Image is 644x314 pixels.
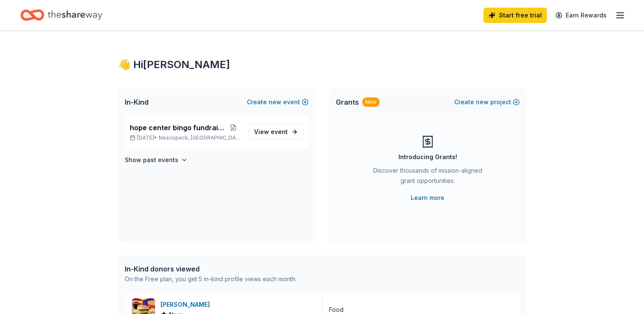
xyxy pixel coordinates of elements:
[271,128,288,135] span: event
[125,155,188,165] button: Show past events
[118,58,527,71] div: 👋 Hi [PERSON_NAME]
[254,127,288,137] span: View
[125,264,297,274] div: In-Kind donors viewed
[125,97,149,107] span: In-Kind
[550,8,612,23] a: Earn Rewards
[476,97,489,107] span: new
[484,8,547,23] a: Start free trial
[336,97,359,107] span: Grants
[362,97,380,107] div: New
[249,124,303,140] a: View event
[411,193,444,203] a: Learn more
[160,300,213,310] div: [PERSON_NAME]
[398,152,457,162] div: Introducing Grants!
[454,97,520,107] button: Createnewproject
[130,123,225,133] span: hope center bingo fundraiser
[247,97,309,107] button: Createnewevent
[269,97,281,107] span: new
[159,134,241,141] span: Nescopeck, [GEOGRAPHIC_DATA]
[125,274,297,284] div: On the Free plan, you get 5 in-kind profile views each month.
[20,5,102,25] a: Home
[370,166,486,189] div: Discover thousands of mission-aligned grant opportunities.
[130,134,242,141] p: [DATE] •
[125,155,178,165] h4: Show past events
